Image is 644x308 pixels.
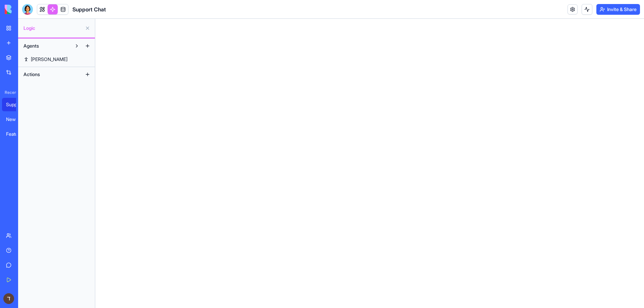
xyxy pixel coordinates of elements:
[6,116,25,123] div: New App
[20,69,82,80] button: Actions
[20,41,71,51] button: Agents
[23,71,40,78] span: Actions
[20,54,93,65] a: [PERSON_NAME]
[6,101,25,108] div: Support Chat
[596,4,640,15] button: Invite & Share
[72,5,106,13] span: Support Chat
[2,127,29,141] a: Feature Portal
[31,56,67,63] span: [PERSON_NAME]
[2,90,16,95] span: Recent
[6,131,25,137] div: Feature Portal
[5,5,46,14] img: logo
[3,293,14,304] img: ACg8ocK6-HCFhYZYZXS4j9vxc9fvCo-snIC4PGomg_KXjjGNFaHNxw=s96-c
[23,25,82,32] span: Logic
[23,43,39,49] span: Agents
[2,113,29,126] a: New App
[2,98,29,111] a: Support Chat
